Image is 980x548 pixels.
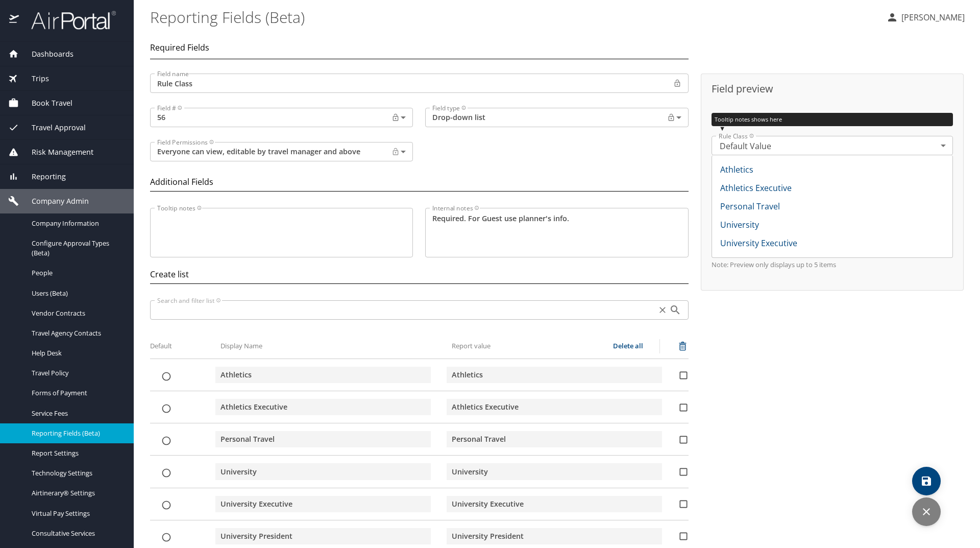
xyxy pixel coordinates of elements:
span: People [32,268,121,278]
span: Service Fees [32,409,121,418]
input: Report value [452,496,657,512]
h2: Create list [150,270,189,278]
svg: Any background information for the specified field and its values. [475,206,479,210]
input: Report value [452,529,657,544]
span: Travel Policy [32,368,121,378]
span: Vendor Contracts [32,308,121,318]
input: List item [220,529,426,544]
span: Travel Approval [19,122,86,133]
svg: The numbers assigned to the field name [178,106,182,110]
input: List item [220,432,426,447]
p: Note: Preview only displays up to 5 items [712,260,953,270]
p: Delete all [613,341,643,351]
h2: Additional Fields [150,178,213,186]
input: List item [220,464,426,479]
span: Forms of Payment [32,388,121,398]
li: Athletics [712,160,952,179]
p: Default [150,341,182,351]
span: Airtinerary® Settings [32,488,121,498]
div: ​ [712,136,953,155]
button: save [912,467,941,495]
span: Risk Management [19,147,93,158]
li: Athletics Executive [712,179,952,197]
button: [PERSON_NAME] [882,8,969,27]
span: Report Settings [32,448,121,458]
span: Help Desk [32,348,121,358]
span: Dashboards [19,49,73,60]
span: Book Travel [19,98,72,109]
button: discard [912,497,941,526]
span: Technology Settings [32,468,121,478]
input: Select or create field name [150,74,669,93]
div: Drop-down list [425,108,663,127]
svg: The informative message or instructions that appear when a mouse hovers over the (i) icon [197,206,202,210]
span: Company Admin [19,196,89,207]
input: List item [220,399,426,415]
p: [PERSON_NAME] [898,11,965,23]
input: List item [220,367,426,383]
div: 56 [150,108,387,127]
input: Report value [452,432,657,447]
span: Virtual Pay Settings [32,509,121,518]
span: Configure Approval Types (Beta) [32,239,121,258]
span: Reporting [19,171,66,182]
li: Personal Travel [712,197,952,216]
textarea: Required. For Guest use planner's info. [432,213,681,252]
img: airportal-logo.png [20,10,116,30]
span: Consultative Services [32,529,121,538]
svg: Search for a specific list item [216,298,221,303]
input: Report value [452,399,657,415]
span: Reporting Fields (Beta) [32,428,121,438]
span: Trips [19,73,49,84]
div: Everyone can view, editable by travel manager and above [150,142,387,161]
span: Travel Agency Contacts [32,328,121,338]
button: search [669,298,681,322]
h1: Reporting Fields (Beta) [150,1,878,33]
p: This is what will appear in the dropdown [220,341,404,351]
input: List item [220,496,426,512]
li: Default Value [712,137,953,155]
img: icon-airportal.png [9,10,20,30]
div: Rule Class [719,133,754,139]
p: This is the field value that will be input [452,341,565,351]
svg: Define which users can view and/or edit [209,140,214,145]
input: Report value [452,464,657,479]
li: University [712,216,952,234]
svg: Dropdown list: Series of values in words or numerical format (i.e. list of countries). Freeform: ... [461,106,466,110]
span: Company Information [32,219,121,228]
span: Users (Beta) [32,289,121,298]
div: Tooltip notes shows here [712,113,953,126]
h2: Required Fields [150,43,209,52]
p: Field preview [712,81,953,97]
li: University Executive [712,234,952,252]
div: ▼ [719,125,953,132]
input: Report value [452,367,657,383]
